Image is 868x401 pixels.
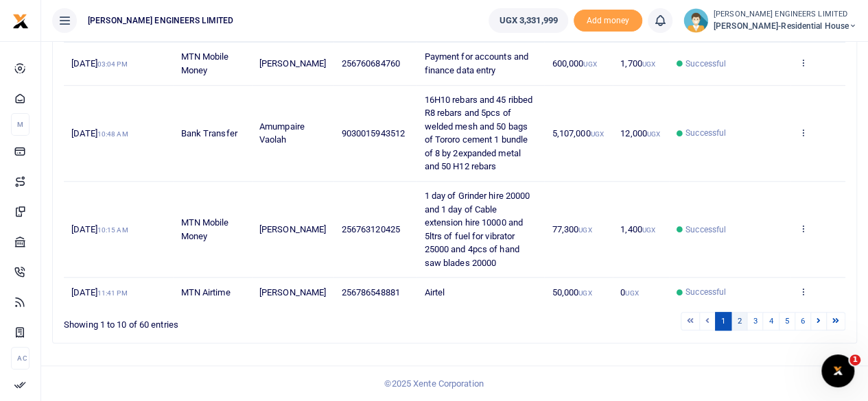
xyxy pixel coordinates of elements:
img: logo-small [12,13,29,29]
small: 03:04 PM [97,60,128,68]
span: [DATE] [71,128,128,138]
small: UGX [642,226,655,234]
span: 1,400 [620,224,655,234]
span: Payment for accounts and finance data entry [424,51,528,75]
span: 0 [620,287,638,297]
span: 256786548881 [342,287,400,297]
span: MTN Mobile Money [180,51,228,75]
small: UGX [625,289,638,297]
small: UGX [642,60,655,68]
small: UGX [583,60,596,68]
span: 77,300 [552,224,591,234]
span: [PERSON_NAME] [259,58,326,69]
span: Successful [685,286,726,298]
span: 1,700 [620,58,655,69]
span: MTN Mobile Money [180,217,228,241]
small: 10:48 AM [97,130,128,138]
span: [DATE] [71,287,127,297]
small: 11:41 PM [97,289,128,297]
span: 256763120425 [342,224,400,234]
span: Add money [574,10,642,32]
span: Bank Transfer [180,128,237,138]
small: UGX [590,130,603,138]
span: MTN Airtime [180,287,230,297]
li: M [11,113,30,136]
a: UGX 3,331,999 [489,8,567,33]
img: profile-user [683,8,708,33]
span: [PERSON_NAME] [259,224,326,234]
span: UGX 3,331,999 [499,14,557,27]
small: UGX [578,289,591,297]
span: 16H10 rebars and 45 ribbed R8 rebars and 5pcs of welded mesh and 50 bags of Tororo cement 1 bundl... [424,95,532,172]
span: 1 day of Grinder hire 20000 and 1 day of Cable extension hire 10000 and 5ltrs of fuel for vibrato... [424,191,530,268]
a: 6 [795,312,811,330]
span: 9030015943512 [342,128,405,138]
a: Add money [574,14,642,25]
div: Showing 1 to 10 of 60 entries [64,311,384,332]
small: UGX [647,130,660,138]
a: profile-user [PERSON_NAME] ENGINEERS LIMITED [PERSON_NAME]-Residential House [683,8,857,33]
span: 600,000 [552,58,596,69]
span: [PERSON_NAME] ENGINEERS LIMITED [82,14,239,27]
span: 256760684760 [342,58,400,69]
iframe: Intercom live chat [821,354,854,387]
span: 50,000 [552,287,591,297]
li: Wallet ballance [483,8,573,33]
a: 5 [779,312,795,330]
span: 1 [849,354,860,365]
small: 10:15 AM [97,226,128,234]
a: 3 [747,312,763,330]
span: [DATE] [71,224,128,234]
li: Toup your wallet [574,10,642,32]
a: logo-small logo-large logo-large [12,15,29,25]
span: Successful [685,223,726,236]
a: 1 [715,312,731,330]
a: 4 [762,312,779,330]
span: Airtel [424,287,445,297]
span: 5,107,000 [552,128,603,138]
small: [PERSON_NAME] ENGINEERS LIMITED [714,9,857,21]
span: 12,000 [620,128,660,138]
span: [DATE] [71,58,127,69]
li: Ac [11,347,30,369]
small: UGX [578,226,591,234]
span: Successful [685,58,726,70]
span: Amumpaire Vaolah [259,121,305,145]
span: [PERSON_NAME]-Residential House [714,20,857,32]
span: [PERSON_NAME] [259,287,326,297]
span: Successful [685,127,726,139]
a: 2 [731,312,747,330]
